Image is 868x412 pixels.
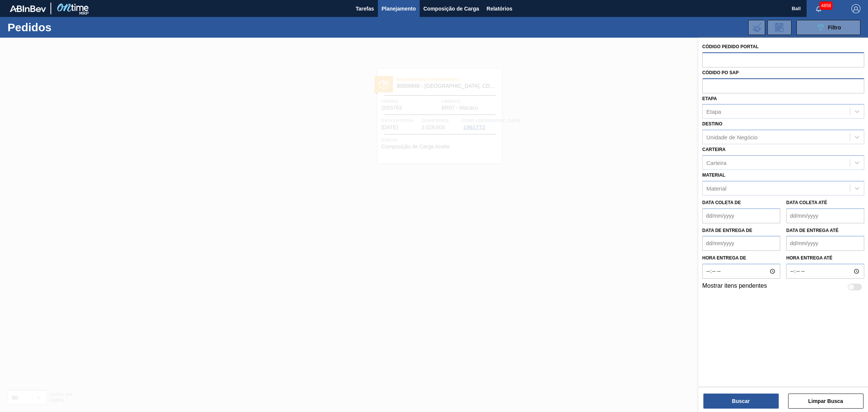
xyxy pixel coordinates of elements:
[702,121,722,127] label: Destino
[796,20,860,35] button: Filtro
[748,20,765,35] div: Importar Negociações dos Pedidos
[702,236,780,251] input: dd/mm/yyyy
[702,70,739,75] label: Códido PO SAP
[487,4,512,13] span: Relatórios
[786,208,864,223] input: dd/mm/yyyy
[423,4,479,13] span: Composição de Carga
[382,4,416,13] span: Planejamento
[8,23,123,32] h1: Pedidos
[702,200,741,205] label: Data coleta de
[702,147,726,152] label: Carteira
[767,20,792,35] div: Solicitação de Revisão de Pedidos
[702,96,717,101] label: Etapa
[819,2,833,10] span: 4858
[702,253,780,264] label: Hora entrega de
[786,228,839,233] label: Data de Entrega até
[706,159,726,166] div: Carteira
[807,3,831,14] button: Notificações
[702,44,759,49] label: Código Pedido Portal
[706,108,721,115] div: Etapa
[702,172,725,178] label: Material
[786,200,827,205] label: Data coleta até
[786,236,864,251] input: dd/mm/yyyy
[828,24,841,31] span: Filtro
[851,4,860,13] img: Logout
[786,253,864,264] label: Hora entrega até
[10,5,46,12] img: TNhmsLtSVTkK8tSr43FrP2fwEKptu5GPRR3wAAAABJRU5ErkJggg==
[702,228,752,233] label: Data de Entrega de
[702,282,767,291] label: Mostrar itens pendentes
[706,134,758,140] div: Unidade de Negócio
[702,208,780,223] input: dd/mm/yyyy
[706,185,726,191] div: Material
[356,4,374,13] span: Tarefas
